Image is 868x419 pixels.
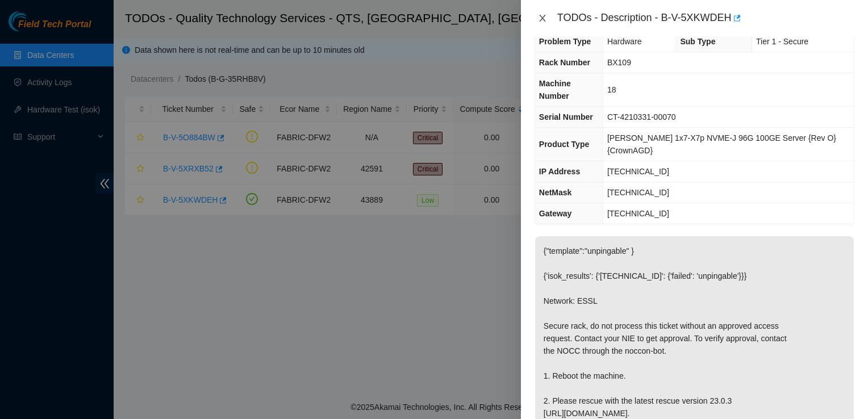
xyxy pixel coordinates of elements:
span: Product Type [539,140,589,149]
span: [TECHNICAL_ID] [607,167,669,176]
span: [TECHNICAL_ID] [607,188,669,197]
div: TODOs - Description - B-V-5XKWDEH [557,9,854,27]
span: Serial Number [539,112,593,121]
span: CT-4210331-00070 [607,112,676,121]
span: NetMask [539,188,572,197]
span: BX109 [607,58,631,67]
span: Problem Type [539,37,591,46]
span: Sub Type [680,37,715,46]
span: 18 [607,85,616,94]
span: Tier 1 - Secure [756,37,808,46]
span: [TECHNICAL_ID] [607,209,669,218]
span: [PERSON_NAME] 1x7-X7p NVME-J 96G 100GE Server {Rev O}{CrownAGD} [607,133,836,155]
span: close [538,14,547,23]
button: Close [535,13,550,24]
span: Rack Number [539,58,590,67]
span: IP Address [539,167,580,176]
span: Hardware [607,37,642,46]
span: Machine Number [539,79,571,100]
span: Gateway [539,209,572,218]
